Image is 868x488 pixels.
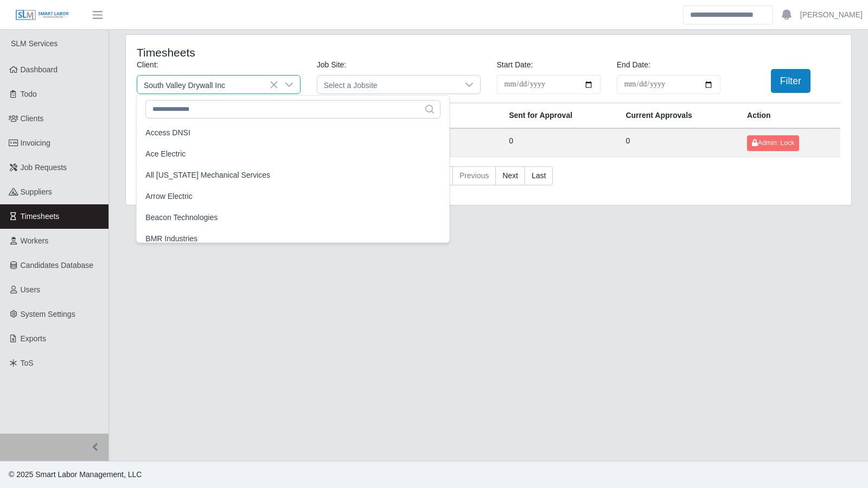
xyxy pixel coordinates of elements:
[317,59,346,71] label: Job Site:
[747,135,799,151] button: Admin: Lock
[21,236,49,245] span: Workers
[145,127,190,139] span: Access DNSI
[139,229,447,249] li: BMR Industries
[137,59,158,71] label: Client:
[619,128,741,157] td: 0
[139,208,447,228] li: Beacon Technologies
[619,103,741,129] th: Current Approvals
[617,59,650,71] label: End Date:
[21,65,58,74] span: Dashboard
[21,90,37,98] span: Todo
[683,5,773,24] input: Search
[21,212,60,221] span: Timesheets
[21,261,94,270] span: Candidates Database
[21,359,34,367] span: ToS
[139,144,447,164] li: Ace Electric
[21,334,46,343] span: Exports
[21,187,52,196] span: Suppliers
[137,166,840,195] nav: pagination
[495,166,525,186] a: Next
[502,103,619,129] th: Sent for Approval
[11,39,58,48] span: SLM Services
[525,166,553,186] a: Last
[145,191,192,202] span: Arrow Electric
[145,170,270,181] span: All [US_STATE] Mechanical Services
[21,310,75,318] span: System Settings
[317,76,458,93] span: Select a Jobsite
[15,9,69,21] img: SLM Logo
[21,114,44,123] span: Clients
[497,59,533,71] label: Start Date:
[139,186,447,207] li: Arrow Electric
[139,123,447,143] li: Access DNSI
[771,69,810,93] button: Filter
[137,76,278,93] span: South Valley Drywall Inc
[21,139,50,147] span: Invoicing
[145,233,197,245] span: BMR Industries
[800,9,863,21] a: [PERSON_NAME]
[21,163,67,172] span: Job Requests
[137,46,420,59] h4: Timesheets
[752,139,794,147] span: Admin: Lock
[741,103,840,129] th: Action
[21,285,41,294] span: Users
[502,128,619,157] td: 0
[145,148,186,160] span: Ace Electric
[139,165,447,185] li: All Florida Mechanical Services
[9,470,142,479] span: © 2025 Smart Labor Management, LLC
[145,212,218,223] span: Beacon Technologies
